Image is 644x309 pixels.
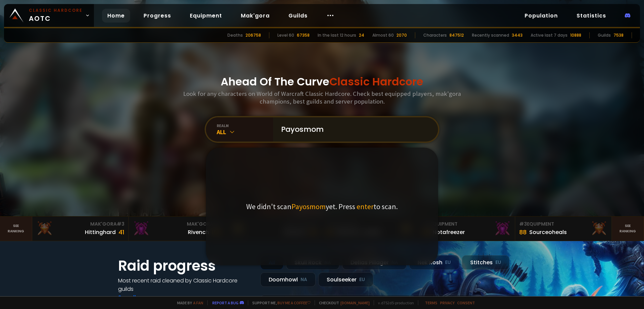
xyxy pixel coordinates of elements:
small: Classic Hardcore [29,7,83,13]
a: Seeranking [612,217,644,241]
div: realm [217,123,273,128]
a: Home [102,9,130,23]
span: # 3 [519,221,527,227]
span: Checkout [315,300,370,305]
div: Mak'Gora [133,221,221,228]
div: 2070 [396,32,407,38]
h3: Look for any characters on World of Warcraft Classic Hardcore. Check best equipped players, mak'g... [180,90,464,105]
a: Report a bug [212,300,238,305]
div: Deaths [227,32,243,38]
a: Population [519,9,563,23]
span: v. d752d5 - production [374,300,414,305]
div: Hittinghard [85,228,116,236]
a: Terms [425,300,437,305]
div: 10888 [570,32,581,38]
div: Almost 60 [372,32,394,38]
span: Payosmom [291,202,326,211]
div: Equipment [423,221,511,228]
div: Nek'Rosh [409,255,459,270]
div: Level 60 [277,32,294,38]
a: a fan [193,300,203,305]
a: #3Equipment88Sourceoheals [515,217,612,241]
div: 7538 [613,32,624,38]
a: Classic HardcoreAOTC [4,4,94,27]
div: Rivench [188,228,209,236]
h1: Ahead Of The Curve [221,74,423,90]
a: Guilds [283,9,313,23]
div: Sourceoheals [529,228,567,236]
div: Recently scanned [472,32,509,38]
div: In the last 12 hours [318,32,356,38]
div: Soulseeker [318,272,373,287]
a: #2Equipment88Notafreezer [419,217,515,241]
div: 206758 [246,32,261,38]
div: 88 [519,228,527,237]
input: Search a character... [277,117,430,142]
div: 847512 [449,32,464,38]
div: 24 [359,32,364,38]
a: Consent [457,300,475,305]
div: Stitches [462,255,509,270]
a: See all progress [118,294,162,301]
a: Equipment [184,9,227,23]
span: # 3 [117,221,124,227]
a: Mak'gora [235,9,275,23]
div: Doomhowl [260,272,316,287]
div: 3443 [512,32,523,38]
span: AOTC [29,7,83,24]
div: Mak'Gora [36,221,124,228]
span: Classic Hardcore [329,74,423,89]
div: 41 [118,228,124,237]
a: [DOMAIN_NAME] [340,300,370,305]
h1: Raid progress [118,255,252,276]
div: Guilds [598,32,611,38]
a: Progress [138,9,176,23]
small: NA [301,276,307,283]
p: We didn't scan yet. Press to scan. [246,202,398,211]
a: Mak'Gora#2Rivench100 [129,217,225,241]
h4: Most recent raid cleaned by Classic Hardcore guilds [118,276,252,293]
small: EU [359,276,365,283]
div: Equipment [519,221,607,228]
a: Mak'Gora#3Hittinghard41 [32,217,129,241]
a: Statistics [571,9,611,23]
div: All [217,128,273,136]
small: EU [445,259,451,266]
div: Notafreezer [433,228,465,236]
div: Active last 7 days [531,32,568,38]
a: Buy me a coffee [277,300,311,305]
div: 67358 [297,32,310,38]
small: EU [495,259,501,266]
span: Made by [173,300,203,305]
a: Privacy [440,300,454,305]
div: Characters [423,32,447,38]
span: Support me, [248,300,311,305]
span: enter [357,202,374,211]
